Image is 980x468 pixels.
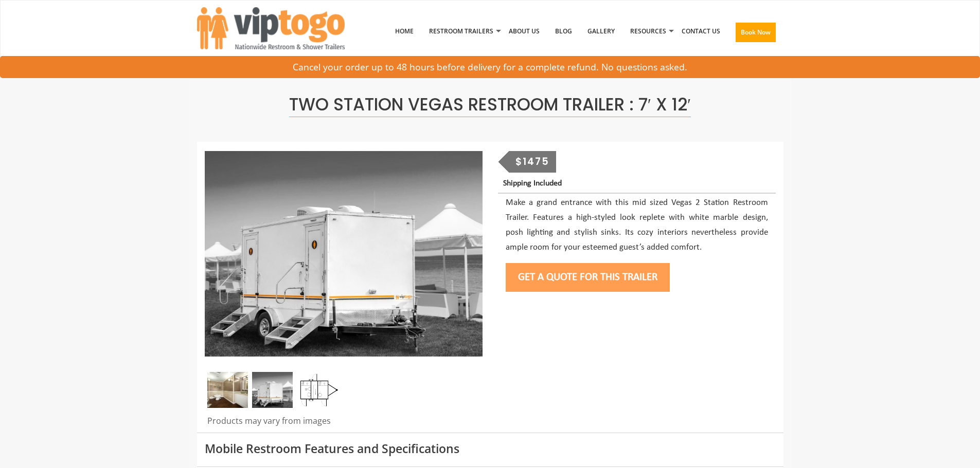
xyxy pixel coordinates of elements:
[205,442,776,455] h3: Mobile Restroom Features and Specifications
[506,196,768,255] p: Make a grand entrance with this mid sized Vegas 2 Station Restroom Trailer. Features a high-style...
[501,5,547,58] a: About Us
[207,372,248,408] img: Inside of complete restroom with a stall and mirror
[421,5,501,58] a: Restroom Trailers
[580,5,622,58] a: Gallery
[728,5,783,64] a: Book Now
[205,151,483,357] img: Side view of two station restroom trailer with separate doors for males and females
[674,5,728,58] a: Contact Us
[297,372,338,408] img: Floor Plan of 2 station restroom with sink and toilet
[252,372,293,408] img: Side view of two station restroom trailer with separate doors for males and females
[197,7,345,49] img: VIPTOGO
[509,151,556,173] div: $1475
[506,272,670,283] a: Get a Quote for this Trailer
[547,5,580,58] a: Blog
[387,5,421,58] a: Home
[622,5,674,58] a: Resources
[736,23,776,42] button: Book Now
[289,92,691,117] span: Two Station Vegas Restroom Trailer : 7′ x 12′
[506,263,670,292] button: Get a Quote for this Trailer
[205,415,483,433] div: Products may vary from images
[503,177,775,191] p: Shipping Included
